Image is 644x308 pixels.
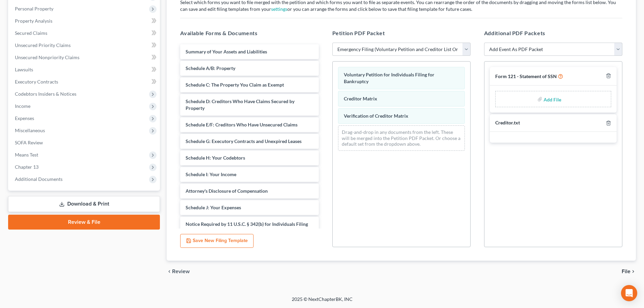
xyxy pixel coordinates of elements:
span: Unsecured Priority Claims [15,42,71,48]
span: Schedule E/F: Creditors Who Have Unsecured Claims [186,122,297,127]
span: Chapter 13 [15,164,39,170]
span: Miscellaneous [15,127,45,133]
span: Personal Property [15,6,53,11]
a: Unsecured Priority Claims [9,39,160,51]
span: Secured Claims [15,30,47,36]
span: Schedule H: Your Codebtors [186,155,245,161]
h5: Additional PDF Packets [484,29,622,37]
span: Income [15,103,30,109]
span: Lawsuits [15,67,33,72]
span: Executory Contracts [15,79,58,85]
div: 2025 © NextChapterBK, INC [129,296,515,308]
span: Summary of Your Assets and Liabilities [186,49,267,54]
span: Additional Documents [15,176,63,182]
i: chevron_left [167,269,172,274]
span: Expenses [15,115,34,121]
a: settings [271,6,287,12]
i: chevron_right [630,269,636,274]
span: Review [172,269,190,274]
span: Schedule A/B: Property [186,65,235,71]
span: File [622,269,630,274]
button: chevron_left Review [167,269,196,274]
span: Attorney's Disclosure of Compensation [186,188,268,194]
span: Schedule G: Executory Contracts and Unexpired Leases [186,138,302,144]
button: Save New Filing Template [180,234,254,248]
span: Property Analysis [15,18,52,24]
span: Notice Required by 11 U.S.C. § 342(b) for Individuals Filing for Bankruptcy [186,221,308,234]
span: Schedule I: Your Income [186,171,236,177]
a: Download & Print [8,196,160,212]
div: Creditor.txt [495,120,520,126]
span: Codebtors Insiders & Notices [15,91,76,97]
a: Executory Contracts [9,76,160,88]
a: Property Analysis [9,15,160,27]
a: Secured Claims [9,27,160,39]
span: Petition PDF Packet [332,30,385,36]
span: Form 121 - Statement of SSN [495,73,557,79]
div: Open Intercom Messenger [621,285,637,301]
h5: Available Forms & Documents [180,29,318,37]
span: Creditor Matrix [344,96,377,101]
a: Unsecured Nonpriority Claims [9,51,160,64]
span: Schedule D: Creditors Who Have Claims Secured by Property [186,98,294,111]
span: Voluntary Petition for Individuals Filing for Bankruptcy [344,72,434,84]
a: SOFA Review [9,137,160,149]
span: Schedule J: Your Expenses [186,205,241,210]
span: SOFA Review [15,140,43,145]
a: Review & File [8,215,160,230]
span: Unsecured Nonpriority Claims [15,54,79,60]
span: Verification of Creditor Matrix [344,113,408,119]
a: Lawsuits [9,64,160,76]
span: Schedule C: The Property You Claim as Exempt [186,82,284,88]
span: Means Test [15,152,38,158]
div: Drag-and-drop in any documents from the left. These will be merged into the Petition PDF Packet. ... [338,125,465,151]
